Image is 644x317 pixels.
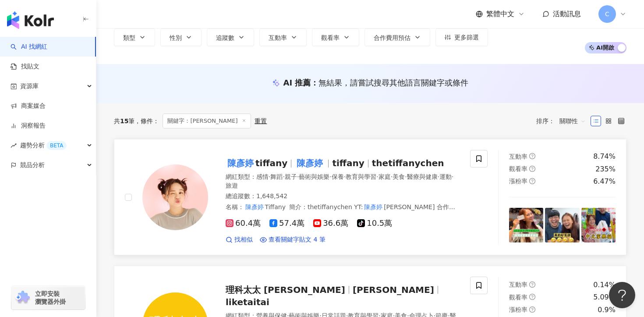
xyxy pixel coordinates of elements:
[374,34,410,41] span: 合作費用預估
[11,142,17,149] span: rise
[20,76,39,96] span: 資源庫
[234,235,253,244] span: 找相似
[142,164,208,230] img: KOL Avatar
[269,219,304,228] span: 57.4萬
[226,192,460,201] div: 總追蹤數 ： 1,648,542
[346,173,376,180] span: 教育與學習
[285,173,297,180] span: 親子
[114,139,626,255] a: KOL Avatar陳彥婷tiffany陳彥婷tiffanythetiffanychen網紅類型：感情·舞蹈·親子·藝術與娛樂·保養·教育與學習·家庭·美食·醫療與健康·運動·旅遊總追蹤數：1,...
[299,173,329,180] span: 藝術與娛樂
[609,282,635,308] iframe: Help Scout Beacon - Open
[363,202,384,212] mark: 陳彥婷
[11,62,39,71] a: 找貼文
[20,135,67,155] span: 趨勢分析
[536,114,591,128] div: 排序：
[509,165,527,172] span: 觀看率
[20,155,45,175] span: 競品分析
[160,28,202,46] button: 性別
[581,208,616,242] img: post-image
[226,173,460,190] div: 網紅類型 ：
[163,114,251,128] span: 關鍵字：[PERSON_NAME]
[593,177,616,186] div: 6.47%
[593,280,616,290] div: 0.14%
[269,34,287,41] span: 互動率
[265,203,286,210] span: Tiffany
[312,28,359,46] button: 觀看率
[329,173,331,180] span: ·
[407,173,438,180] span: 醫療與健康
[269,235,326,244] span: 查看關鍵字貼文 4 筆
[605,9,609,19] span: C
[35,290,66,306] span: 立即安裝 瀏覽器外掛
[295,156,325,170] mark: 陳彥婷
[46,141,67,150] div: BETA
[226,219,261,228] span: 60.4萬
[226,235,253,244] a: 找相似
[11,286,85,310] a: chrome extension立即安裝 瀏覽器外掛
[7,11,54,29] img: logo
[14,291,31,305] img: chrome extension
[260,235,326,244] a: 查看關鍵字貼文 4 筆
[123,34,135,41] span: 類型
[529,153,535,159] span: question-circle
[509,306,527,313] span: 漲粉率
[593,152,616,161] div: 8.74%
[226,297,269,307] span: liketaitai
[435,28,488,46] button: 更多篩選
[11,43,47,51] a: searchAI 找網紅
[379,173,391,180] span: 家庭
[297,173,299,180] span: ·
[357,219,392,228] span: 10.5萬
[405,173,407,180] span: ·
[393,173,405,180] span: 美食
[529,294,535,300] span: question-circle
[226,285,345,295] span: 理科太太 [PERSON_NAME]
[11,102,46,110] a: 商案媒合
[545,208,579,242] img: post-image
[593,292,616,302] div: 5.09%
[529,281,535,288] span: question-circle
[269,173,270,180] span: ·
[553,10,581,18] span: 活動訊息
[114,118,134,125] div: 共 筆
[595,164,616,174] div: 235%
[270,173,283,180] span: 舞蹈
[226,182,238,189] span: 旅遊
[559,114,586,128] span: 關聯性
[114,28,155,46] button: 類型
[454,34,479,41] span: 更多篩選
[509,153,527,160] span: 互動率
[509,208,543,242] img: post-image
[438,173,439,180] span: ·
[529,178,535,184] span: question-circle
[216,34,234,41] span: 追蹤數
[332,158,364,168] span: tiffany
[452,173,453,180] span: ·
[353,285,434,295] span: [PERSON_NAME]
[308,203,363,210] span: thetiffanychen YT:
[529,166,535,172] span: question-circle
[283,173,284,180] span: ·
[226,203,286,210] span: 名稱 ：
[344,173,346,180] span: ·
[134,118,159,125] span: 條件 ：
[321,34,340,41] span: 觀看率
[364,28,430,46] button: 合作費用預估
[256,173,269,180] span: 感情
[120,118,128,125] span: 15
[509,178,527,185] span: 漲粉率
[318,78,468,87] span: 無結果，請嘗試搜尋其他語言關鍵字或條件
[226,156,255,170] mark: 陳彥婷
[259,28,307,46] button: 互動率
[391,173,393,180] span: ·
[486,9,514,19] span: 繁體中文
[11,121,46,130] a: 洞察報告
[372,158,444,168] span: thetiffanychen
[509,294,527,301] span: 觀看率
[244,202,265,212] mark: 陳彥婷
[509,281,527,288] span: 互動率
[376,173,378,180] span: ·
[170,34,182,41] span: 性別
[255,118,267,125] div: 重置
[283,77,469,88] div: AI 推薦 ：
